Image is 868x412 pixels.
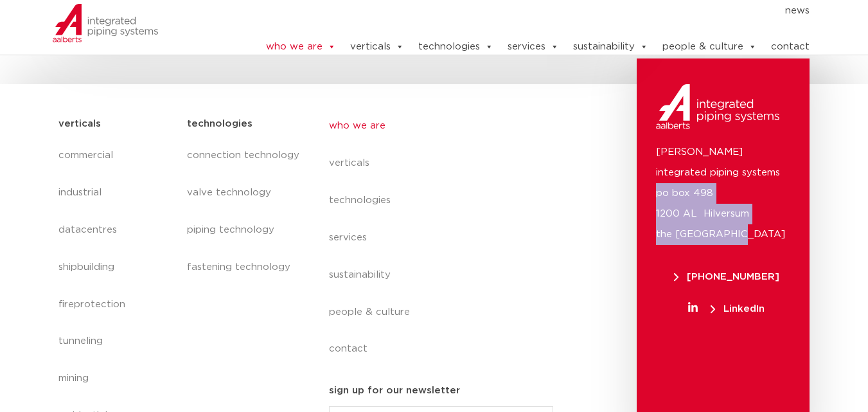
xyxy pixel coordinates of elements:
a: news [785,1,810,21]
a: people & culture [662,34,757,60]
nav: Menu [187,137,303,286]
p: [PERSON_NAME] integrated piping systems po box 498 1200 AL Hilversum the [GEOGRAPHIC_DATA] [656,142,790,245]
a: industrial [58,174,175,211]
a: who we are [329,107,564,145]
a: contact [771,34,810,60]
a: tunneling [58,323,175,360]
a: shipbuilding [58,249,175,286]
a: technologies [418,34,493,60]
a: verticals [329,145,564,182]
a: connection technology [187,137,303,174]
nav: Menu [329,107,564,368]
a: technologies [329,182,564,219]
h5: sign up for our newsletter [329,381,460,401]
nav: Menu [227,1,810,21]
h5: technologies [187,114,252,134]
a: services [508,34,559,60]
a: fastening technology [187,249,303,286]
a: piping technology [187,211,303,249]
a: who we are [266,34,336,60]
a: datacentres [58,211,175,249]
a: [PHONE_NUMBER] [656,272,797,282]
a: mining [58,360,175,397]
a: services [329,219,564,256]
a: valve technology [187,174,303,211]
span: LinkedIn [711,304,765,314]
a: contact [329,330,564,368]
a: people & culture [329,294,564,331]
span: [PHONE_NUMBER] [674,272,779,282]
a: fireprotection [58,286,175,323]
a: sustainability [573,34,648,60]
a: commercial [58,137,175,174]
a: sustainability [329,256,564,294]
h5: verticals [58,114,101,134]
a: verticals [350,34,404,60]
a: LinkedIn [656,304,797,314]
